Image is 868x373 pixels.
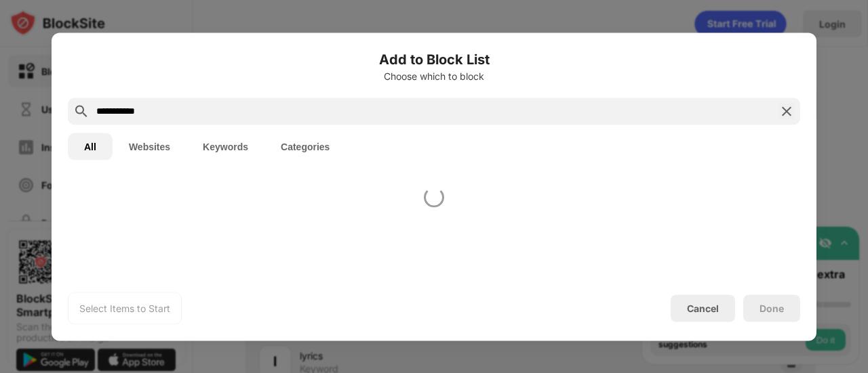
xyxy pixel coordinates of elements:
[79,301,170,315] div: Select Items to Start
[186,133,264,160] button: Keywords
[687,303,719,314] div: Cancel
[68,70,800,81] div: Choose which to block
[778,103,795,119] img: search-close
[264,133,346,160] button: Categories
[113,133,186,160] button: Websites
[73,103,90,119] img: search.svg
[759,303,784,313] div: Done
[68,49,800,69] h6: Add to Block List
[68,133,113,160] button: All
